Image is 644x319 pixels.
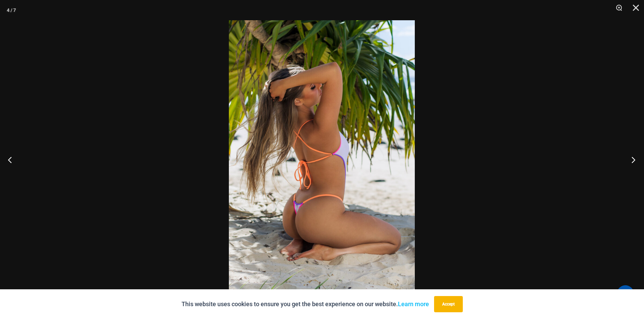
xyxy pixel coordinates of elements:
[229,20,415,299] img: Reckless Neon Crush Lime Crush 879 One Piece 06
[619,143,644,177] button: Next
[7,5,16,15] div: 4 / 7
[182,299,429,309] p: This website uses cookies to ensure you get the best experience on our website.
[434,296,463,312] button: Accept
[398,300,429,308] a: Learn more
